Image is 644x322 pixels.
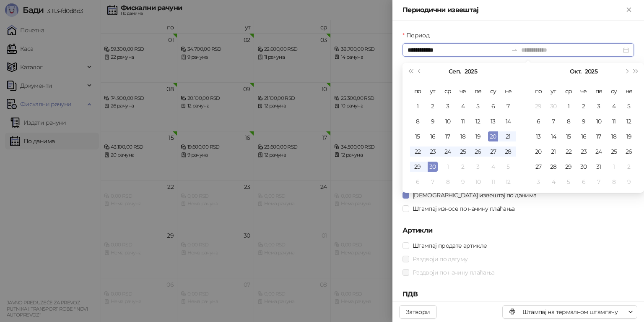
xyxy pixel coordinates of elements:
div: 4 [458,101,468,111]
td: 2025-09-25 [455,144,470,159]
td: 2025-09-20 [486,129,501,144]
td: 2025-10-20 [531,144,546,159]
td: 2025-09-17 [440,129,455,144]
td: 2025-09-21 [501,129,516,144]
div: 19 [473,131,483,141]
div: 30 [428,162,438,172]
th: су [606,84,621,99]
div: 4 [609,101,619,111]
button: Изабери месец [570,63,581,80]
td: 2025-10-30 [576,159,591,174]
div: 5 [563,177,574,187]
button: Изабери годину [465,63,477,80]
div: 18 [458,131,468,141]
div: 29 [533,101,543,111]
th: не [501,84,516,99]
td: 2025-10-27 [531,159,546,174]
div: Периодични извештај [402,5,624,15]
td: 2025-10-02 [455,159,470,174]
td: 2025-09-05 [470,99,486,114]
th: ут [425,84,440,99]
td: 2025-09-27 [486,144,501,159]
div: 30 [579,162,589,172]
td: 2025-10-22 [561,144,576,159]
td: 2025-09-22 [410,144,425,159]
button: Претходни месец (PageUp) [415,63,424,80]
td: 2025-09-14 [501,114,516,129]
td: 2025-10-28 [546,159,561,174]
th: пе [470,84,486,99]
th: ср [440,84,455,99]
div: 18 [609,131,619,141]
div: 26 [624,147,634,157]
td: 2025-10-04 [486,159,501,174]
span: swap-right [511,47,518,53]
th: ут [546,84,561,99]
div: 13 [533,131,543,141]
div: 24 [594,147,604,157]
td: 2025-09-16 [425,129,440,144]
td: 2025-09-04 [455,99,470,114]
td: 2025-09-09 [425,114,440,129]
div: 1 [609,162,619,172]
div: 12 [503,177,513,187]
div: 14 [503,116,513,126]
div: 6 [579,177,589,187]
div: 7 [548,116,558,126]
button: Изабери месец [449,63,461,80]
div: 22 [413,147,423,157]
td: 2025-11-01 [606,159,621,174]
span: Раздвоји по начину плаћања [409,268,498,277]
td: 2025-09-28 [501,144,516,159]
button: Затвори [399,305,437,319]
td: 2025-10-01 [440,159,455,174]
th: по [410,84,425,99]
div: 6 [488,101,498,111]
td: 2025-11-02 [621,159,636,174]
td: 2025-10-21 [546,144,561,159]
div: 16 [428,131,438,141]
div: 8 [609,177,619,187]
button: Изабери годину [585,63,597,80]
td: 2025-10-13 [531,129,546,144]
td: 2025-10-05 [501,159,516,174]
div: 2 [579,101,589,111]
td: 2025-10-11 [606,114,621,129]
td: 2025-10-25 [606,144,621,159]
td: 2025-09-11 [455,114,470,129]
div: 28 [503,147,513,157]
span: [DEMOGRAPHIC_DATA] извештај по данима [409,191,540,200]
div: 1 [443,162,453,172]
div: 24 [443,147,453,157]
div: 9 [579,116,589,126]
td: 2025-09-02 [425,99,440,114]
th: че [455,84,470,99]
td: 2025-11-08 [606,174,621,189]
button: Претходна година (Control + left) [406,63,415,80]
div: 3 [443,101,453,111]
td: 2025-09-23 [425,144,440,159]
td: 2025-10-24 [591,144,606,159]
th: не [621,84,636,99]
td: 2025-10-01 [561,99,576,114]
th: су [486,84,501,99]
div: 3 [533,177,543,187]
div: 7 [594,177,604,187]
td: 2025-11-04 [546,174,561,189]
td: 2025-10-12 [501,174,516,189]
td: 2025-09-30 [546,99,561,114]
td: 2025-09-06 [486,99,501,114]
td: 2025-09-19 [470,129,486,144]
th: по [531,84,546,99]
td: 2025-11-07 [591,174,606,189]
div: 4 [548,177,558,187]
th: пе [591,84,606,99]
div: 2 [428,101,438,111]
td: 2025-09-29 [531,99,546,114]
td: 2025-09-13 [486,114,501,129]
div: 12 [473,116,483,126]
div: 8 [563,116,574,126]
div: 27 [488,147,498,157]
div: 15 [413,131,423,141]
div: 12 [624,116,634,126]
